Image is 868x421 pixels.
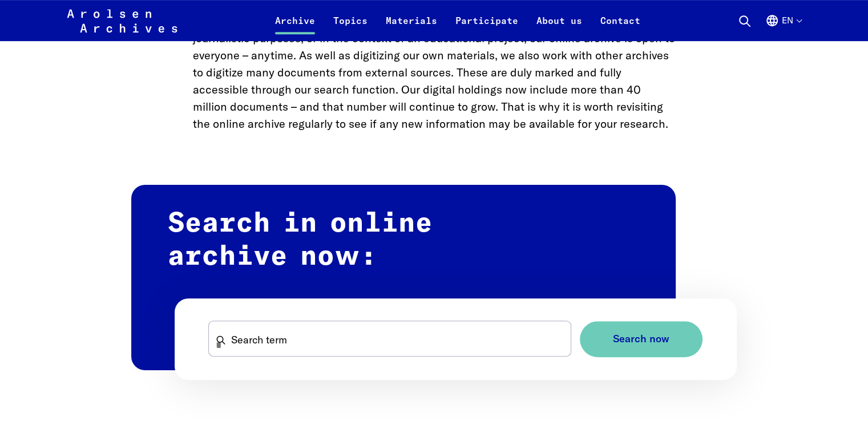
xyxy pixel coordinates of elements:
a: Topics [324,14,377,41]
nav: Primary [266,7,649,34]
a: About us [527,14,591,41]
button: Search now [580,321,703,357]
p: Whether you are searching for information out of personal interest, for academic or journalistic ... [193,13,676,132]
a: Participate [446,14,527,41]
a: Contact [591,14,649,41]
a: Archive [266,14,324,41]
a: Materials [377,14,446,41]
h2: Search in online archive now: [131,185,676,370]
span: Search now [613,333,669,345]
button: English, language selection [765,14,801,41]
